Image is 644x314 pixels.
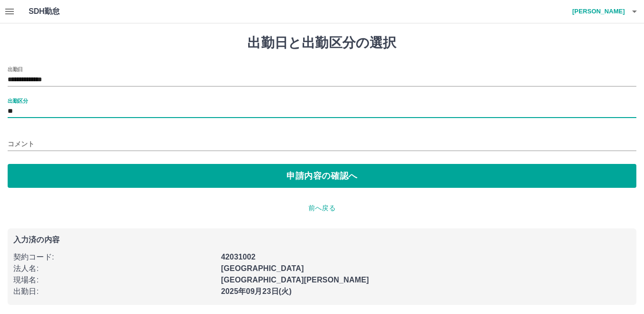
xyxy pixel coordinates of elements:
[13,274,215,286] p: 現場名 :
[8,97,28,104] label: 出勤区分
[13,263,215,274] p: 法人名 :
[221,253,255,261] b: 42031002
[221,287,292,295] b: 2025年09月23日(火)
[8,65,23,73] label: 出勤日
[8,164,636,188] button: 申請内容の確認へ
[8,203,636,213] p: 前へ戻る
[13,251,215,263] p: 契約コード :
[8,35,636,51] h1: 出勤日と出勤区分の選択
[221,276,369,284] b: [GEOGRAPHIC_DATA][PERSON_NAME]
[13,286,215,297] p: 出勤日 :
[13,236,631,244] p: 入力済の内容
[221,264,304,272] b: [GEOGRAPHIC_DATA]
